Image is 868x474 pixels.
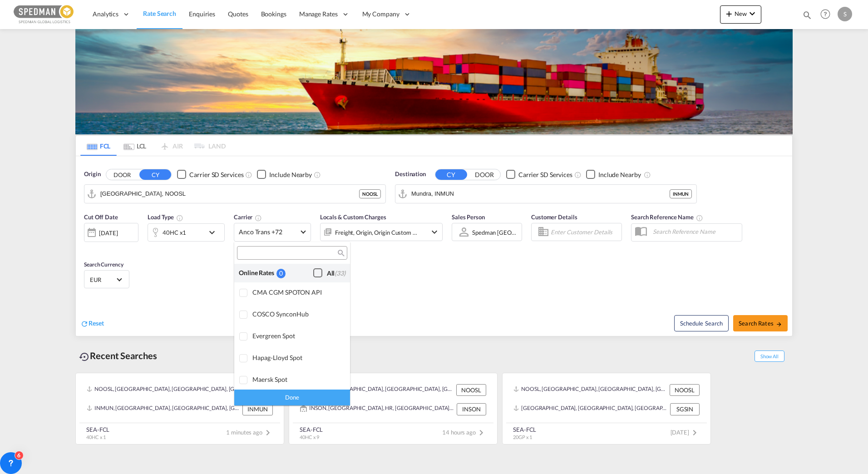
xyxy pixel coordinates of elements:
div: Hapag-Lloyd Spot [252,354,343,361]
div: 0 [276,269,286,278]
div: All [327,269,345,278]
div: CMA CGM SPOTON API [252,288,343,296]
div: Maersk Spot [252,375,343,383]
div: Evergreen Spot [252,332,343,340]
div: Online Rates [239,268,276,278]
div: Done [234,390,350,405]
md-checkbox: Checkbox No Ink [313,268,345,278]
span: (33) [335,269,345,277]
md-icon: icon-magnify [337,250,344,257]
div: COSCO SynconHub [252,310,343,318]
